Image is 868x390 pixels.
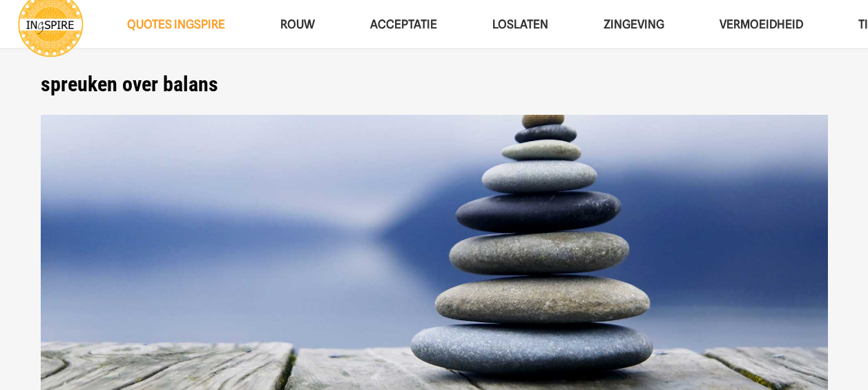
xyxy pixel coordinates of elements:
[41,72,828,97] h1: spreuken over balans
[343,7,465,42] a: AcceptatieAcceptatie Menu
[253,7,343,42] a: ROUWROUW Menu
[576,7,692,42] a: ZingevingZingeving Menu
[492,17,548,31] span: Loslaten
[692,7,831,42] a: VERMOEIDHEIDVERMOEIDHEID Menu
[280,17,315,31] span: ROUW
[99,7,253,42] a: QUOTES INGSPIREQUOTES INGSPIRE Menu
[720,17,803,31] span: VERMOEIDHEID
[370,17,437,31] span: Acceptatie
[604,17,664,31] span: Zingeving
[127,17,225,31] span: QUOTES INGSPIRE
[465,7,576,42] a: LoslatenLoslaten Menu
